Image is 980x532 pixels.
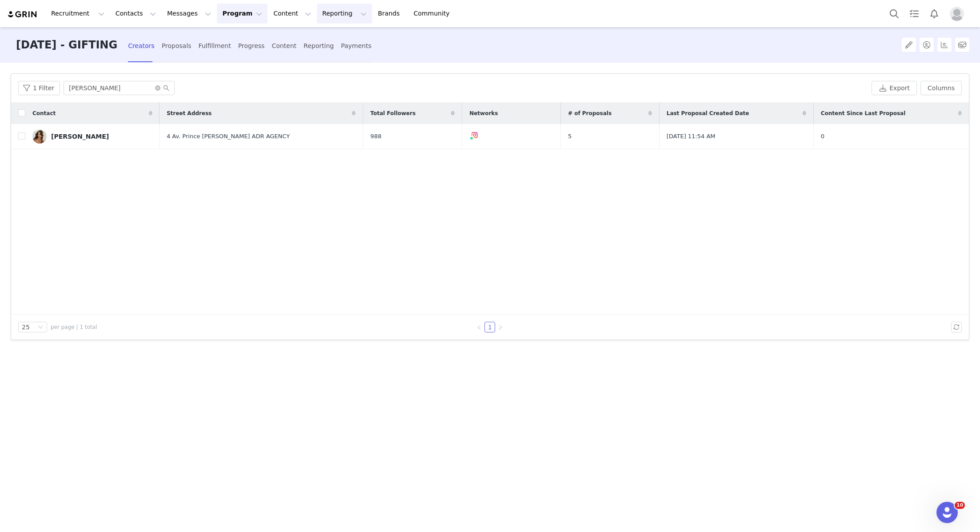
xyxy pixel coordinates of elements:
i: icon: left [476,325,482,330]
span: 5 [568,132,572,141]
span: Contact [32,109,56,117]
a: Brands [372,4,408,24]
i: icon: search [163,85,169,91]
a: Community [408,4,459,24]
img: c8d478d2-a856-4be6-b0da-72f27b2acb7c.jpg [32,129,47,144]
span: Total Followers [370,109,416,117]
button: Columns [920,81,962,95]
span: 4 Av. Prince [PERSON_NAME] ADR AGENCY [167,132,290,141]
span: Last Proposal Created Date [667,109,749,117]
a: [PERSON_NAME] [32,129,152,144]
i: icon: close-circle [155,85,160,91]
span: Content Since Last Proposal [821,109,906,117]
span: Street Address [167,109,212,117]
button: Export [872,81,917,95]
input: Search... [64,81,175,95]
button: Program [217,4,268,24]
a: Tasks [904,4,924,24]
span: per page | 1 total [51,323,97,331]
img: grin logo [7,10,38,19]
button: Profile [944,7,973,21]
div: [PERSON_NAME] [51,133,109,140]
span: Networks [469,109,498,117]
button: Notifications [924,4,944,24]
span: # of Proposals [568,109,612,117]
div: Reporting [304,34,334,58]
button: Search [884,4,904,24]
li: 1 [484,322,495,332]
img: placeholder-profile.jpg [950,7,964,21]
li: Next Page [495,322,506,332]
div: Proposals [162,34,192,58]
div: Creators [128,34,155,58]
div: 25 [22,322,30,332]
button: Recruitment [46,4,110,24]
button: Contacts [110,4,161,24]
iframe: Intercom live chat [936,502,958,523]
i: icon: down [38,324,43,331]
button: Content [268,4,316,24]
a: 1 [485,322,495,332]
span: 988 [370,132,381,141]
div: Payments [341,34,372,58]
i: icon: right [498,325,503,330]
span: [DATE] 11:54 AM [667,132,716,141]
div: Progress [238,34,265,58]
div: Content [272,34,296,58]
button: Messages [162,4,216,24]
img: instagram.svg [471,132,478,139]
span: 10 [955,502,965,509]
div: Fulfillment [198,34,231,58]
button: Reporting [317,4,372,24]
li: Previous Page [474,322,484,332]
button: 1 Filter [18,81,60,95]
h3: [DATE] - GIFTING [16,27,117,63]
span: 0 [821,132,824,141]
